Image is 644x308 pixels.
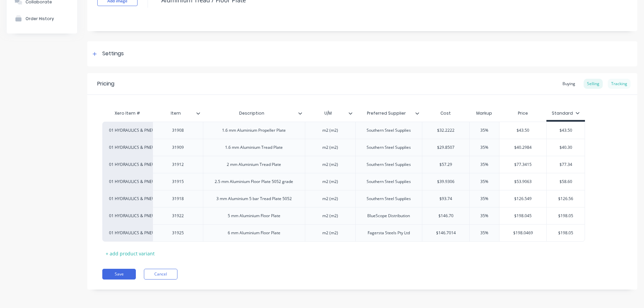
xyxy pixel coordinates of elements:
div: Selling [584,79,603,89]
div: Fagersta Steels Pty Ltd [362,229,415,237]
div: Item [153,107,203,120]
div: m2 (m2) [313,194,347,203]
div: U/M [305,107,355,120]
div: Buying [559,79,579,89]
div: U/M [305,105,351,122]
div: $39.9306 [422,173,469,190]
div: 01 HYDRAULICS & PNEUMATICS [109,196,146,202]
div: 3 mm Aluminium 5 bar Tread Plate 5052 [211,194,297,203]
div: $58.60 [547,173,585,190]
div: Southern Steel Supplies [361,194,416,203]
div: Southern Steel Supplies [361,160,416,169]
div: 31908 [161,126,195,135]
div: 31909 [161,143,195,152]
div: m2 (m2) [313,126,347,135]
button: Cancel [144,269,177,280]
div: $53.9063 [499,173,546,190]
div: $57.29 [422,156,469,173]
div: 2.5 mm Aluminium Floor Plate 5052 grade [209,177,299,186]
div: 1.6 mm Aluminium Tread Plate [220,143,288,152]
div: 31912 [161,160,195,169]
div: 01 HYDRAULICS & PNEUMATICS319256 mm Aluminium Floor Platem2 (m2)Fagersta Steels Pty Ltd$146.70143... [102,224,585,242]
div: $93.74 [422,190,469,207]
div: $32.2222 [422,122,469,139]
div: $77.34 [547,156,585,173]
div: 35% [468,207,501,224]
div: 6 mm Aluminium Floor Plate [222,229,286,237]
div: $43.50 [547,122,585,139]
div: Southern Steel Supplies [361,126,416,135]
div: 31922 [161,211,195,220]
div: 35% [468,156,501,173]
div: Description [203,105,301,122]
div: Item [153,105,199,122]
div: 35% [468,225,501,241]
button: Save [102,269,136,280]
div: 31925 [161,229,195,237]
div: 35% [468,190,501,207]
div: Standard [552,110,580,116]
div: Southern Steel Supplies [361,177,416,186]
div: m2 (m2) [313,143,347,152]
div: $198.05 [547,207,585,224]
div: 31915 [161,177,195,186]
div: 01 HYDRAULICS & PNEUMATICS [109,213,146,219]
div: 35% [468,122,501,139]
div: $198.05 [547,225,585,241]
div: 2 mm Aluminium Tread Plate [221,160,286,169]
div: $146.70 [422,207,469,224]
div: 01 HYDRAULICS & PNEUMATICS319183 mm Aluminium 5 bar Tread Plate 5052m2 (m2)Southern Steel Supplie... [102,190,585,207]
div: Pricing [97,80,114,88]
div: Settings [102,50,124,58]
div: $40.30 [547,139,585,156]
div: Description [203,107,305,120]
div: 31918 [161,194,195,203]
div: 35% [468,139,501,156]
div: 01 HYDRAULICS & PNEUMATICS [109,230,146,236]
button: Order History [7,10,77,27]
div: m2 (m2) [313,229,347,237]
div: 35% [468,173,501,190]
div: Tracking [608,79,631,89]
div: $43.50 [499,122,546,139]
div: + add product variant [102,248,158,259]
div: m2 (m2) [313,160,347,169]
div: $126.549 [499,190,546,207]
div: 5 mm Aluminium Floor Plate [222,211,286,220]
div: $77.3415 [499,156,546,173]
div: Preferred Supplier [355,105,418,122]
div: $29.8507 [422,139,469,156]
div: Preferred Supplier [355,107,422,120]
div: 01 HYDRAULICS & PNEUMATICS319081.6 mm Aluminium Propeller Platem2 (m2)Southern Steel Supplies$32.... [102,122,585,139]
div: Xero Item # [102,107,153,120]
div: 01 HYDRAULICS & PNEUMATICS319091.6 mm Aluminium Tread Platem2 (m2)Southern Steel Supplies$29.8507... [102,139,585,156]
div: $146.7014 [422,225,469,241]
div: 01 HYDRAULICS & PNEUMATICS [109,162,146,168]
div: $198.0469 [499,225,546,241]
div: Markup [469,107,499,120]
div: 01 HYDRAULICS & PNEUMATICS [109,179,146,185]
div: 01 HYDRAULICS & PNEUMATICS319122 mm Aluminium Tread Platem2 (m2)Southern Steel Supplies$57.2935%$... [102,156,585,173]
div: 1.6 mm Aluminium Propeller Plate [217,126,291,135]
div: m2 (m2) [313,211,347,220]
div: Price [499,107,546,120]
div: $40.2984 [499,139,546,156]
div: 01 HYDRAULICS & PNEUMATICS [109,127,146,133]
div: Order History [25,16,54,21]
div: 01 HYDRAULICS & PNEUMATICS319152.5 mm Aluminium Floor Plate 5052 gradem2 (m2)Southern Steel Suppl... [102,173,585,190]
div: $198.045 [499,207,546,224]
div: BlueScope Distribution [362,211,415,220]
div: 01 HYDRAULICS & PNEUMATICS [109,144,146,150]
div: m2 (m2) [313,177,347,186]
div: 01 HYDRAULICS & PNEUMATICS319225 mm Aluminium Floor Platem2 (m2)BlueScope Distribution$146.7035%$... [102,207,585,224]
div: Cost [422,107,469,120]
div: Southern Steel Supplies [361,143,416,152]
div: $126.56 [547,190,585,207]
